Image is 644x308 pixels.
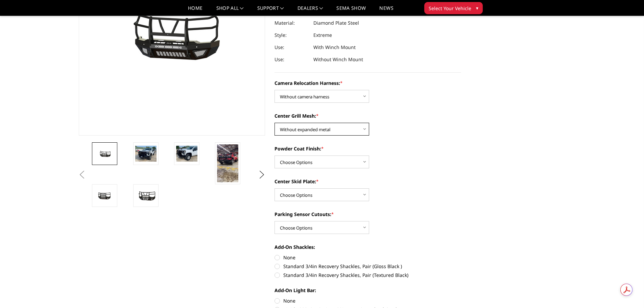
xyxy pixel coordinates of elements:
[176,146,197,162] img: 2024-2025 Chevrolet 2500-3500 - T2 Series - Extreme Front Bumper (receiver or winch)
[275,79,461,87] label: Camera Relocation Harness:
[297,6,323,16] a: Dealers
[275,297,461,304] label: None
[275,243,461,251] label: Add-On Shackles:
[313,53,363,66] dd: Without Winch Mount
[275,254,461,261] label: None
[94,190,115,201] img: 2024-2025 Chevrolet 2500-3500 - T2 Series - Extreme Front Bumper (receiver or winch)
[429,5,471,12] span: Select Your Vehicle
[275,29,308,41] dt: Style:
[257,170,267,180] button: Next
[313,41,356,53] dd: With Winch Mount
[77,170,87,180] button: Previous
[275,112,461,119] label: Center Grill Mesh:
[336,6,366,16] a: SEMA Show
[275,178,461,185] label: Center Skid Plate:
[424,2,483,14] button: Select Your Vehicle
[275,271,461,279] label: Standard 3/4in Recovery Shackles, Pair (Textured Black)
[379,6,393,16] a: News
[275,145,461,152] label: Powder Coat Finish:
[275,41,308,53] dt: Use:
[275,53,308,66] dt: Use:
[275,17,308,29] dt: Material:
[275,287,461,294] label: Add-On Light Bar:
[275,263,461,270] label: Standard 3/4in Recovery Shackles, Pair (Gloss Black )
[217,144,238,182] img: 2024-2025 Chevrolet 2500-3500 - T2 Series - Extreme Front Bumper (receiver or winch)
[94,149,115,159] img: 2024-2025 Chevrolet 2500-3500 - T2 Series - Extreme Front Bumper (receiver or winch)
[135,190,157,202] img: 2024-2025 Chevrolet 2500-3500 - T2 Series - Extreme Front Bumper (receiver or winch)
[275,211,461,218] label: Parking Sensor Cutouts:
[476,4,478,11] span: ▾
[313,29,332,41] dd: Extreme
[257,6,284,16] a: Support
[135,146,157,162] img: 2024-2025 Chevrolet 2500-3500 - T2 Series - Extreme Front Bumper (receiver or winch)
[216,6,244,16] a: shop all
[313,17,359,29] dd: Diamond Plate Steel
[188,6,202,16] a: Home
